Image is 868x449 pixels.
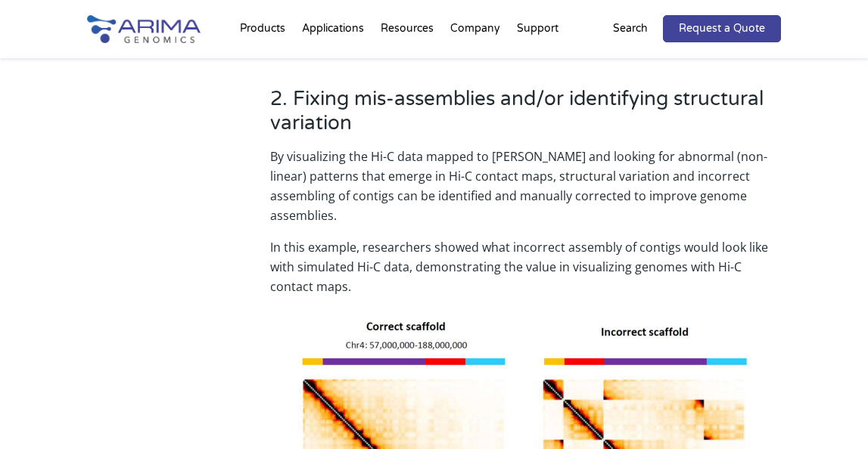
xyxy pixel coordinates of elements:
h3: 2. Fixing mis-assemblies and/or identifying structural variation [270,87,782,147]
a: Request a Quote [663,15,781,42]
img: Arima-Genomics-logo [87,15,201,43]
p: In this example, researchers showed what incorrect assembly of contigs would look like with simul... [270,237,782,308]
p: Search [613,19,648,39]
p: By visualizing the Hi-C data mapped to [PERSON_NAME] and looking for abnormal (non-linear) patter... [270,147,782,237]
